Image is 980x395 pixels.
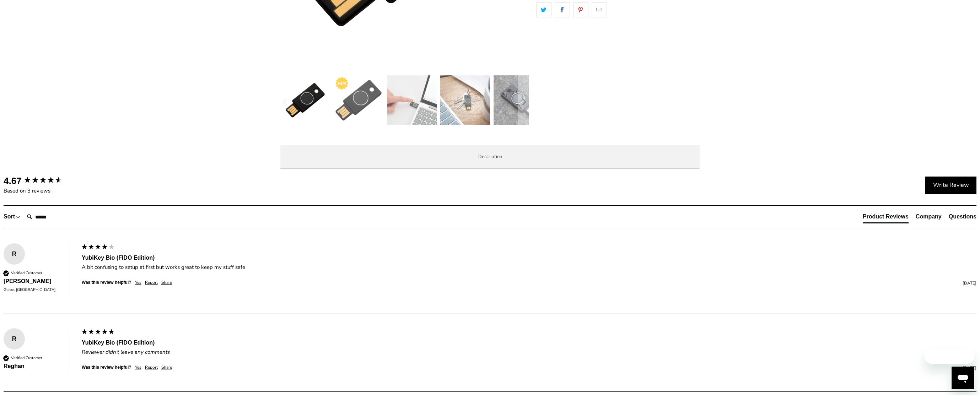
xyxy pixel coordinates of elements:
div: Share [161,280,172,286]
img: YubiKey Bio (FIDO Edition) - Trust Panda [280,75,330,125]
label: Description [280,145,700,169]
div: Was this review helpful? [82,364,131,370]
div: 4.67 star rating [23,176,63,185]
a: Share this on Pinterest [573,2,588,17]
div: [DATE] [176,365,976,371]
div: Report [145,364,158,370]
div: YubiKey Bio (FIDO Edition) [82,339,976,347]
div: Verified Customer [11,270,42,276]
div: Product Reviews [863,213,909,221]
div: Sort [4,213,21,221]
img: YubiKey Bio (FIDO Edition) - Trust Panda [387,75,437,125]
div: [DATE] [176,280,976,286]
div: 4 star rating [81,243,115,252]
div: YubiKey Bio (FIDO Edition) [82,254,976,262]
div: Write Review [925,177,976,194]
iframe: Message from company [925,348,974,364]
div: Share [161,364,172,370]
div: Glebe, [GEOGRAPHIC_DATA] [4,287,64,292]
div: Was this review helpful? [82,280,131,286]
div: Overall product rating out of 5: 4.67 [4,174,78,187]
div: Yes [135,364,141,370]
div: 4.67 [4,174,22,187]
a: Share this on Facebook [555,2,570,17]
div: Based on 3 reviews [4,187,78,195]
div: Yes [135,280,141,286]
div: [PERSON_NAME] [4,277,64,285]
img: YubiKey Bio (FIDO Edition) - Trust Panda [494,75,543,125]
div: Verified Customer [11,355,42,361]
input: Search [24,210,81,224]
button: Next [518,75,529,129]
div: Questions [949,213,976,221]
label: Search: [24,210,24,210]
img: YubiKey Bio (FIDO Edition) - Trust Panda [334,75,383,125]
iframe: Button to launch messaging window [952,367,974,389]
div: R [4,334,25,344]
div: Report [145,280,158,286]
div: Reviews Tabs [863,213,976,227]
div: 5 star rating [81,328,115,337]
button: Previous [280,75,291,129]
a: Share this on Twitter [536,2,551,17]
div: A bit confusing to setup at first but works great to keep my stuff safe [82,264,976,271]
img: YubiKey Bio (FIDO Edition) - Trust Panda [440,75,490,125]
a: Email this to a friend [592,2,607,17]
div: Company [916,213,942,221]
div: Reghan [4,362,64,370]
div: R [4,249,25,259]
em: Reviewer didn't leave any comments [82,348,170,356]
